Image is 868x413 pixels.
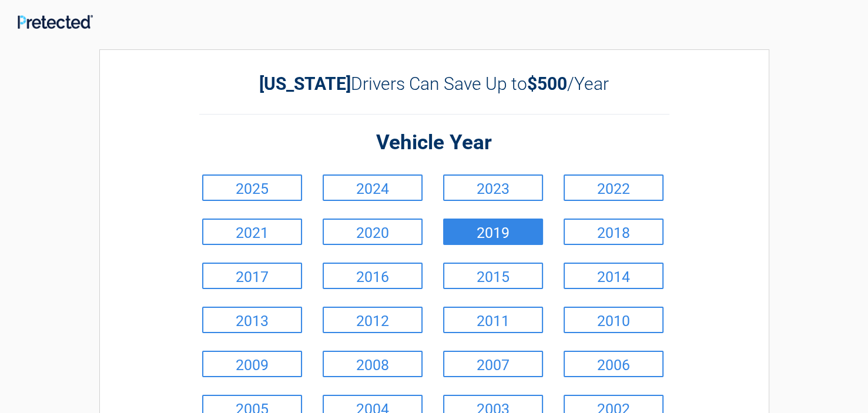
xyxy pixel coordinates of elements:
[323,307,423,333] a: 2012
[564,174,663,201] a: 2022
[443,174,543,201] a: 2023
[443,263,543,289] a: 2015
[564,263,663,289] a: 2014
[199,129,669,157] h2: Vehicle Year
[202,307,302,333] a: 2013
[202,351,302,377] a: 2009
[323,351,423,377] a: 2008
[259,73,351,94] b: [US_STATE]
[323,219,423,245] a: 2020
[564,351,663,377] a: 2006
[202,263,302,289] a: 2017
[202,219,302,245] a: 2021
[323,174,423,201] a: 2024
[443,351,543,377] a: 2007
[199,73,669,94] h2: Drivers Can Save Up to /Year
[323,263,423,289] a: 2016
[564,307,663,333] a: 2010
[443,307,543,333] a: 2011
[527,73,567,94] b: $500
[443,219,543,245] a: 2019
[564,219,663,245] a: 2018
[18,15,93,28] img: Main Logo
[202,174,302,201] a: 2025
